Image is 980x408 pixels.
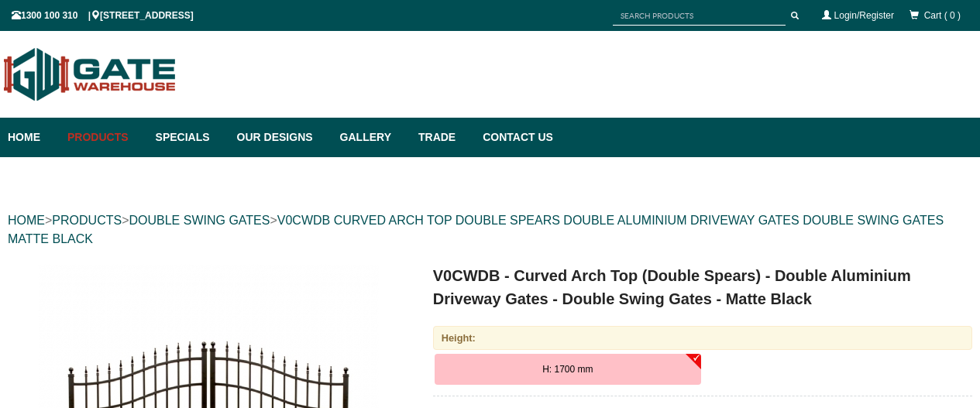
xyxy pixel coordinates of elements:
a: HOME [8,214,45,227]
input: SEARCH PRODUCTS [613,6,786,26]
div: Height: [433,326,972,350]
span: H: 1700 mm [542,364,593,375]
a: Specials [148,118,229,157]
a: Trade [411,118,475,157]
span: Cart ( 0 ) [924,10,961,21]
div: > > > [8,196,972,264]
a: DOUBLE SWING GATES [129,214,270,227]
a: Our Designs [229,118,332,157]
h1: V0CWDB - Curved Arch Top (Double Spears) - Double Aluminium Driveway Gates - Double Swing Gates -... [433,264,972,310]
a: Gallery [332,118,411,157]
a: PRODUCTS [52,214,122,227]
a: Products [60,118,148,157]
span: 1300 100 310 | [STREET_ADDRESS] [12,10,194,21]
a: Home [8,118,60,157]
a: Login/Register [834,10,894,21]
a: Contact Us [475,118,553,157]
a: V0CWDB CURVED ARCH TOP DOUBLE SPEARS DOUBLE ALUMINIUM DRIVEWAY GATES DOUBLE SWING GATES MATTE BLACK [8,214,944,245]
button: H: 1700 mm [435,354,701,385]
